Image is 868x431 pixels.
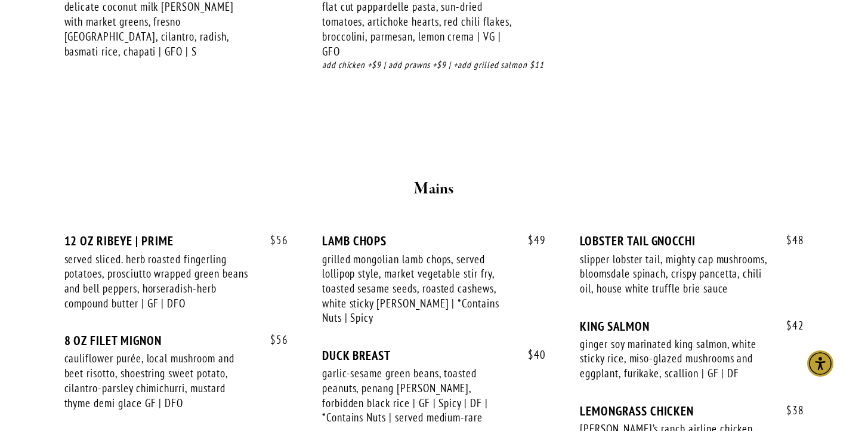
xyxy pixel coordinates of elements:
div: add chicken +$9 | add prawns +$9 | +add grilled salmon $11 [322,59,546,72]
div: slipper lobster tail, mighty cap mushrooms, bloomsdale spinach, crispy pancetta, chili oil, house... [580,252,770,296]
strong: Mains [414,178,454,199]
div: DUCK BREAST [322,348,546,363]
div: 12 OZ RIBEYE | PRIME [64,233,288,248]
div: grilled mongolian lamb chops, served lollipop style, market vegetable stir fry, toasted sesame se... [322,252,512,326]
span: $ [786,233,792,247]
div: garlic-sesame green beans, toasted peanuts, penang [PERSON_NAME], forbidden black rice | GF | Spi... [322,366,512,425]
div: 8 OZ FILET MIGNON [64,333,288,348]
span: 56 [258,333,288,347]
span: $ [270,333,276,347]
span: 42 [774,319,804,333]
div: Accessibility Menu [807,350,833,377]
span: 49 [516,233,546,247]
span: $ [786,403,792,417]
span: $ [528,347,534,362]
span: $ [270,233,276,247]
div: KING SALMON [580,319,804,334]
span: 38 [774,404,804,417]
span: $ [528,233,534,247]
span: $ [786,318,792,333]
span: 40 [516,348,546,362]
div: LAMB CHOPS [322,233,546,248]
div: served sliced. herb roasted fingerling potatoes, prosciutto wrapped green beans and bell peppers,... [64,252,254,311]
div: LOBSTER TAIL GNOCCHI [580,233,804,248]
div: ginger soy marinated king salmon, white sticky rice, miso-glazed mushrooms and eggplant, furikake... [580,337,770,381]
span: 48 [774,233,804,247]
div: cauliflower purée, local mushroom and beet risotto, shoestring sweet potato, cilantro-parsley chi... [64,351,254,410]
span: 56 [258,233,288,247]
div: LEMONGRASS CHICKEN [580,404,804,418]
